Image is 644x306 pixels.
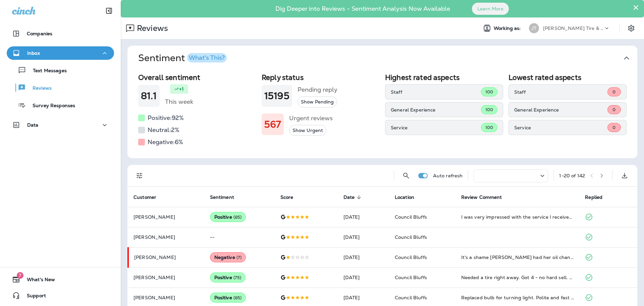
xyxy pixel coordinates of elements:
[494,26,522,31] span: Working as:
[17,272,23,279] span: 7
[127,71,637,158] div: SentimentWhat's This?
[485,89,493,95] span: 100
[338,207,389,227] td: [DATE]
[585,194,611,200] span: Replied
[395,194,414,200] span: Location
[26,85,52,92] p: Reviews
[338,227,389,247] td: [DATE]
[7,273,114,286] button: 7What's New
[7,98,114,112] button: Survey Responses
[395,254,427,260] span: Council Bluffs
[461,254,575,261] div: It's a shame Jen had her oil changed n were suppose to rotate tires that she had boughten from Je...
[472,3,509,15] button: Learn More
[20,277,55,285] span: What's New
[233,214,242,220] span: ( 85 )
[26,68,67,74] p: Text Messages
[256,8,470,10] p: Dig Deeper into Reviews - Sentiment Analysis Now Available
[133,194,156,200] span: Customer
[461,194,502,200] span: Review Comment
[395,234,427,240] span: Council Bluffs
[625,22,637,34] button: Settings
[514,89,607,95] p: Staff
[514,107,607,113] p: General Experience
[485,125,493,130] span: 100
[133,46,643,71] button: SentimentWhat's This?
[399,169,413,182] button: Search Reviews
[133,295,199,300] p: [PERSON_NAME]
[618,169,631,182] button: Export as CSV
[7,81,114,95] button: Reviews
[391,125,481,130] p: Service
[543,26,603,31] p: [PERSON_NAME] Tire & Auto
[133,194,165,200] span: Customer
[134,23,168,33] p: Reviews
[210,252,246,262] div: Negative
[7,46,114,60] button: Inbox
[298,84,337,95] h5: Pending reply
[26,103,75,109] p: Survey Responses
[529,23,539,33] div: JT
[27,31,52,36] p: Companies
[133,214,199,220] p: [PERSON_NAME]
[461,194,511,200] span: Review Comment
[343,194,355,200] span: Date
[262,73,380,82] h2: Reply status
[236,255,241,260] span: ( 7 )
[391,107,481,113] p: General Experience
[264,90,289,101] h1: 15195
[338,247,389,267] td: [DATE]
[7,63,114,77] button: Text Messages
[133,169,146,182] button: Filters
[138,73,256,82] h2: Overall sentiment
[264,119,281,130] h1: 567
[280,194,302,200] span: Score
[395,194,423,200] span: Location
[148,125,179,135] h5: Neutral: 2 %
[7,27,114,40] button: Companies
[27,122,39,128] p: Data
[210,194,234,200] span: Sentiment
[233,295,242,301] span: ( 85 )
[385,73,503,82] h2: Highest rated aspects
[20,293,46,301] span: Support
[100,4,118,17] button: Collapse Sidebar
[148,137,183,147] h5: Negative: 6 %
[485,107,493,113] span: 100
[395,295,427,301] span: Council Bluffs
[514,125,607,130] p: Service
[612,107,615,113] span: 0
[338,267,389,288] td: [DATE]
[210,272,246,282] div: Positive
[343,194,364,200] span: Date
[280,194,293,200] span: Score
[559,173,585,178] div: 1 - 20 of 142
[187,53,227,62] button: What's This?
[141,90,157,101] h1: 81.1
[7,118,114,132] button: Data
[27,50,40,56] p: Inbox
[395,214,427,220] span: Council Bluffs
[134,255,199,260] p: [PERSON_NAME]
[585,194,602,200] span: Replied
[205,227,275,247] td: --
[165,96,193,107] h5: This week
[433,173,463,178] p: Auto refresh
[391,89,481,95] p: Staff
[633,2,639,13] button: Close
[138,52,227,64] h1: Sentiment
[612,89,615,95] span: 0
[233,275,241,280] span: ( 75 )
[298,96,337,107] button: Show Pending
[289,113,333,124] h5: Urgent reviews
[612,125,615,130] span: 0
[210,194,243,200] span: Sentiment
[461,274,575,281] div: Needed a tire right away. Got 4 - no hard sell. Hot tires and an oil change, also needed.
[189,55,225,61] div: What's This?
[461,214,575,220] div: I was very impressed with the service I received. I will be back next time I have any repair work...
[148,113,184,123] h5: Positive: 92 %
[210,212,246,222] div: Positive
[133,234,199,240] p: [PERSON_NAME]
[133,275,199,280] p: [PERSON_NAME]
[395,274,427,280] span: Council Bluffs
[289,125,326,136] button: Show Urgent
